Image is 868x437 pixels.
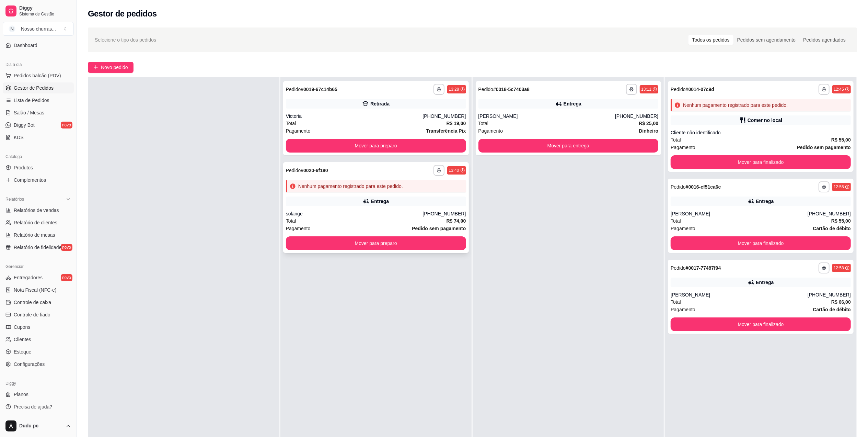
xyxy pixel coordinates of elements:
span: Total [671,298,681,306]
a: Relatório de mesas [3,229,74,240]
span: Estoque [14,348,31,355]
span: Pedido [478,87,494,92]
span: Produtos [14,164,33,171]
span: Pagamento [671,144,695,151]
span: Pedido [671,265,686,271]
span: Pedidos balcão (PDV) [14,72,61,79]
span: Total [671,217,681,225]
strong: # 0016-cf51ca6c [686,184,721,190]
div: Diggy [3,378,74,389]
a: Clientes [3,334,74,345]
strong: # 0020-6f180 [301,168,328,173]
div: Nosso churras ... [21,25,56,32]
div: 13:28 [449,87,459,92]
a: Nota Fiscal (NFC-e) [3,284,74,295]
div: [PHONE_NUMBER] [808,291,851,298]
div: Cliente não identificado [671,129,851,136]
a: Diggy Botnovo [3,120,74,131]
span: Nota Fiscal (NFC-e) [14,287,56,293]
strong: # 0018-5c7403a8 [493,87,530,92]
span: Planos [14,391,28,398]
strong: R$ 19,00 [447,121,466,126]
span: Cupons [14,324,30,330]
div: Entrega [564,100,581,107]
span: Complementos [14,177,46,183]
span: Pedido [671,184,686,190]
button: Mover para preparo [286,139,466,153]
strong: # 0019-67c14b65 [301,87,337,92]
strong: # 0017-77487f94 [686,265,721,271]
div: Retirada [370,100,390,107]
span: Relatório de mesas [14,232,55,238]
span: Controle de caixa [14,299,51,306]
div: Pedidos agendados [799,35,849,45]
div: [PERSON_NAME] [671,210,808,217]
a: Controle de caixa [3,297,74,308]
a: Lista de Pedidos [3,95,74,106]
a: KDS [3,132,74,143]
div: Dia a dia [3,59,74,70]
span: Dashboard [14,42,37,49]
a: Relatório de clientes [3,217,74,228]
strong: Cartão de débito [813,226,851,231]
span: Pagamento [286,127,311,135]
div: Entrega [756,198,774,205]
div: 12:45 [834,87,844,92]
strong: R$ 66,00 [831,299,851,305]
div: Entrega [371,198,389,205]
div: Nenhum pagamento registrado para este pedido. [298,183,403,190]
div: solange [286,210,423,217]
div: 13:11 [641,87,651,92]
span: Pedido [286,87,301,92]
span: Salão / Mesas [14,109,44,116]
span: Pedido [671,87,686,92]
strong: Cartão de débito [813,307,851,312]
a: Planos [3,389,74,400]
span: Pedido [286,168,301,173]
div: [PERSON_NAME] [671,291,808,298]
div: [PHONE_NUMBER] [808,210,851,217]
button: Mover para entrega [478,139,659,153]
span: Total [286,217,296,225]
div: Todos os pedidos [688,35,733,45]
span: Lista de Pedidos [14,97,49,104]
span: Sistema de Gestão [19,11,71,17]
strong: Pedido sem pagamento [412,226,466,231]
span: N [9,25,15,32]
div: Comer no local [748,117,782,124]
span: Diggy [19,5,71,11]
span: Relatório de clientes [14,219,57,226]
a: Complementos [3,175,74,186]
span: plus [93,65,98,70]
span: Pagamento [478,127,503,135]
strong: R$ 25,00 [639,121,658,126]
span: Entregadores [14,274,43,281]
button: Pedidos balcão (PDV) [3,70,74,81]
div: Catálogo [3,151,74,162]
span: Pagamento [286,225,311,232]
a: Relatório de fidelidadenovo [3,242,74,253]
span: Relatórios de vendas [14,207,59,214]
a: Relatórios de vendas [3,205,74,216]
button: Select a team [3,22,74,36]
span: Precisa de ajuda? [14,403,52,410]
span: Pagamento [671,306,695,313]
span: KDS [14,134,24,141]
strong: Pedido sem pagamento [797,145,851,150]
div: Entrega [756,279,774,286]
span: Configurações [14,361,45,368]
a: Dashboard [3,40,74,51]
span: Selecione o tipo dos pedidos [95,36,156,44]
strong: # 0014-07c9d [686,87,714,92]
h2: Gestor de pedidos [88,8,157,19]
strong: R$ 74,00 [447,218,466,224]
a: Estoque [3,346,74,357]
span: Total [286,120,296,127]
span: Relatório de fidelidade [14,244,61,251]
span: Gestor de Pedidos [14,85,54,91]
span: Clientes [14,336,31,343]
div: [PHONE_NUMBER] [615,113,658,120]
button: Mover para finalizado [671,155,851,169]
a: Entregadoresnovo [3,272,74,283]
a: DiggySistema de Gestão [3,3,74,19]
